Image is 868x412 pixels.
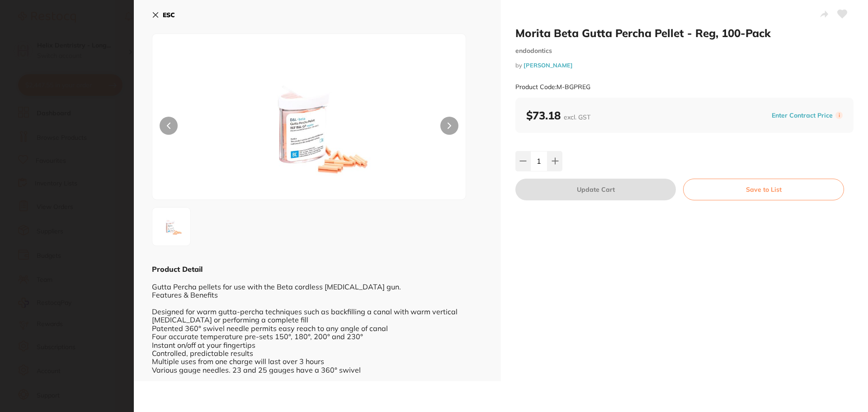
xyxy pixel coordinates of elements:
[152,7,175,23] button: ESC
[515,62,854,69] small: by
[163,11,175,19] b: ESC
[152,274,483,374] div: Gutta Percha pellets for use with the Beta cordless [MEDICAL_DATA] gun. Features & Benefits Desig...
[515,83,590,91] small: Product Code: M-BGPREG
[683,179,844,200] button: Save to List
[515,179,676,200] button: Update Cart
[769,111,835,120] button: Enter Contract Price
[515,26,854,40] h2: Morita Beta Gutta Percha Pellet - Reg, 100-Pack
[564,113,590,121] span: excl. GST
[835,112,843,119] label: i
[215,57,403,199] img: TS1CR1BSRUcuanBn
[152,265,203,274] b: Product Detail
[515,47,854,55] small: endodontics
[524,62,573,69] a: [PERSON_NAME]
[155,210,188,243] img: TS1CR1BSRUcuanBn
[526,109,590,122] b: $73.18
